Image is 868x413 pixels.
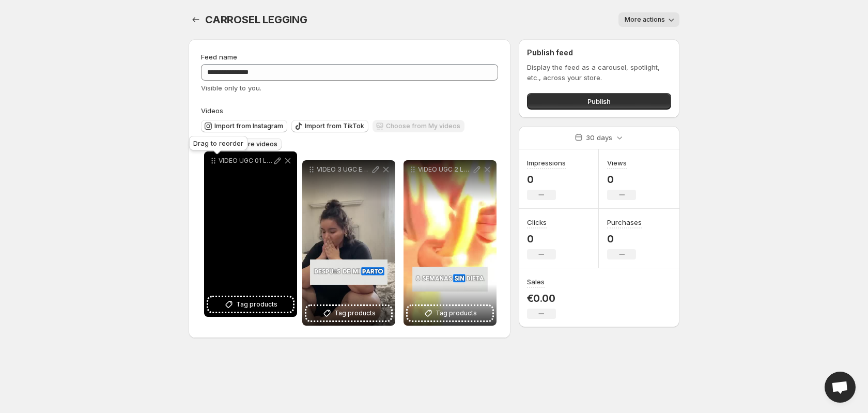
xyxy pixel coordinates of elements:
[214,122,283,130] span: Import from Instagram
[306,306,391,320] button: Tag products
[586,132,612,143] p: 30 days
[201,106,223,115] span: Videos
[408,306,492,320] button: Tag products
[317,165,370,174] p: VIDEO 3 UGC ESPANHOL LEGGING
[607,233,642,245] p: 0
[305,122,364,130] span: Import from TikTok
[527,48,671,58] h2: Publish feed
[527,217,547,227] h3: Clicks
[291,120,368,132] button: Import from TikTok
[618,12,679,27] button: More actions
[418,165,472,174] p: VIDEO UGC 2 LEGGING [GEOGRAPHIC_DATA]
[625,16,665,24] span: More actions
[204,151,297,317] div: VIDEO UGC 01 LEGGING [GEOGRAPHIC_DATA]Tag products
[527,62,671,83] p: Display the feed as a carousel, spotlight, etc., across your store.
[201,84,261,92] span: Visible only to you.
[302,160,395,326] div: VIDEO 3 UGC ESPANHOL LEGGINGTag products
[208,297,293,312] button: Tag products
[607,217,642,227] h3: Purchases
[527,93,671,110] button: Publish
[201,120,287,132] button: Import from Instagram
[205,13,307,26] span: CARROSEL LEGGING
[825,372,856,403] div: Open chat
[527,292,556,304] p: €0.00
[334,308,376,318] span: Tag products
[527,173,566,186] p: 0
[527,277,545,287] h3: Sales
[236,299,277,310] span: Tag products
[219,157,272,165] p: VIDEO UGC 01 LEGGING [GEOGRAPHIC_DATA]
[527,158,566,168] h3: Impressions
[436,308,477,318] span: Tag products
[587,96,611,106] span: Publish
[607,173,636,186] p: 0
[607,158,627,168] h3: Views
[189,12,203,27] button: Settings
[527,233,556,245] p: 0
[201,53,237,61] span: Feed name
[404,160,497,326] div: VIDEO UGC 2 LEGGING [GEOGRAPHIC_DATA]Tag products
